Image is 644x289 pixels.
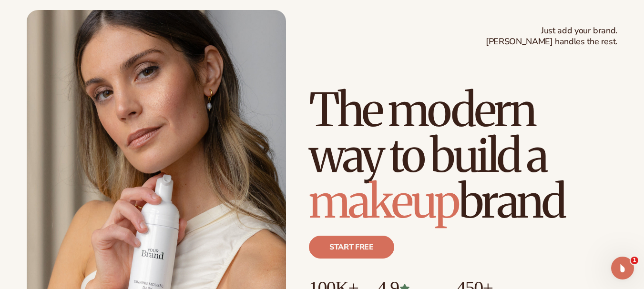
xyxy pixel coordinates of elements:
span: Just add your brand. [PERSON_NAME] handles the rest. [486,25,617,48]
span: makeup [309,173,459,230]
h1: The modern way to build a brand [309,87,617,224]
span: 1 [631,257,638,264]
a: Start free [309,236,394,259]
iframe: Intercom live chat [611,257,634,279]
